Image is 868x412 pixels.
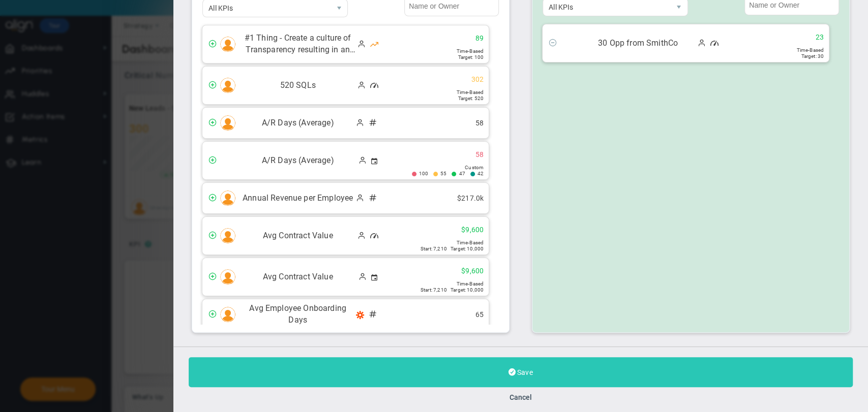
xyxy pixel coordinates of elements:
[421,246,447,251] span: 7,210
[581,38,695,49] span: 30 Opp from SmithCo
[358,272,367,280] span: Manually Updated
[543,38,560,49] span: Click to remove KPI Card
[421,281,484,287] div: Target Option
[220,115,235,131] img: Tom Johnson
[220,37,235,52] img: Mark Collins
[370,232,378,240] span: Critical Number
[369,194,377,202] span: Metric
[462,266,484,276] span: $9,600
[471,75,484,84] span: 302
[518,368,533,376] span: Save
[421,240,484,246] div: Target Option
[369,118,377,126] span: Metric
[358,155,367,164] span: Manually Updated
[370,40,378,48] span: Company Priority
[797,47,824,53] div: Target Option
[419,171,428,177] span: 100
[241,303,355,326] span: Avg Employee Onboarding Days
[421,287,447,293] span: 7,210
[458,54,484,60] span: 100
[458,96,484,101] span: 520
[698,38,706,46] span: Manually Updated
[475,118,484,128] span: 58
[457,194,484,203] span: $217,000
[441,171,447,177] span: 55
[220,191,235,206] img: Tom Johnson
[356,118,364,126] span: Manually Updated
[457,48,484,54] div: Target Option
[220,269,235,284] img: Katie Williams
[459,171,465,177] span: 47
[356,311,365,319] span: Zapier Enabled
[356,193,364,201] span: Manually Updated
[357,231,366,239] span: Manually Updated
[451,287,484,293] span: 10,000
[241,80,355,91] span: 520 SQLs
[220,307,235,322] img: Lisa Jenkins
[241,230,355,242] span: Avg Contract Value
[816,33,824,42] span: 23
[241,155,355,167] span: A/R Days (Average)
[412,165,484,171] div: Target Option
[241,271,355,283] span: Avg Contract Value
[462,225,484,235] span: $9,600
[560,36,581,51] span: No Owner
[475,34,484,43] span: 89
[220,228,235,243] img: Katie Williams
[475,150,484,160] span: 58
[241,33,355,56] span: #1 Thing - Create a culture of Transparency resulting in an eNPS score increase of 10
[357,80,366,88] span: Manually Updated
[369,310,377,318] span: Metric
[457,89,484,96] div: Target Option
[801,53,824,59] span: 30
[220,78,235,93] img: Chandrika A
[220,153,241,168] span: No Owner
[371,156,377,166] span: Actions (QTR)
[357,39,366,47] span: Manually Updated
[241,193,355,204] span: Annual Revenue per Employee
[451,246,484,251] span: 10,000
[477,171,484,177] span: 42
[710,39,719,47] span: Critical Number
[510,393,532,401] button: Cancel
[189,357,853,387] button: Save
[475,310,484,320] span: 65
[371,273,377,282] span: Actions (QTR)
[241,117,355,129] span: A/R Days (Average)
[370,81,378,89] span: Critical Number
